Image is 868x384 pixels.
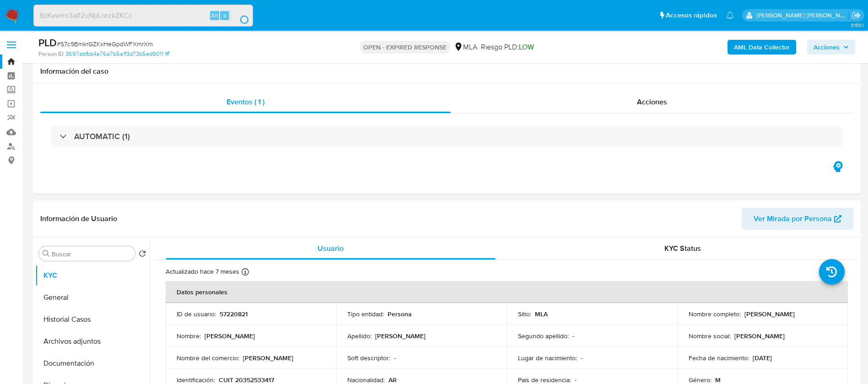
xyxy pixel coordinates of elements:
span: s [223,11,226,20]
span: Accesos rápidos [666,11,717,20]
p: Género : [689,376,712,384]
div: MLA [454,42,477,52]
p: Segundo apellido : [518,332,569,340]
span: Acciones [814,40,840,54]
p: [PERSON_NAME] [243,354,293,362]
p: - [394,354,396,362]
button: Buscar [43,250,50,257]
p: Nombre del comercio : [177,354,239,362]
p: M [715,376,721,384]
b: AML Data Collector [734,40,790,54]
p: Lugar de nacimiento : [518,354,577,362]
p: maria.acosta@mercadolibre.com [756,11,849,20]
input: Buscar usuario o caso... [34,10,253,22]
p: CUIT 20352533417 [219,376,274,384]
p: [PERSON_NAME] [744,310,795,318]
span: Alt [211,11,218,20]
p: Identificación : [177,376,215,384]
p: OPEN - EXPIRED RESPONSE [360,41,450,54]
a: Notificaciones [726,11,734,19]
a: Salir [852,11,861,20]
button: AML Data Collector [728,40,796,54]
p: Persona [388,310,412,318]
span: LOW [519,42,534,52]
button: Historial Casos [35,308,150,330]
p: MLA [535,310,548,318]
span: Riesgo PLD: [481,42,534,52]
p: Sitio : [518,310,531,318]
button: Volver al orden por defecto [139,250,146,260]
p: AR [388,376,397,384]
span: Eventos ( 1 ) [226,97,264,107]
p: [DATE] [753,354,772,362]
p: [PERSON_NAME] [375,332,426,340]
p: [PERSON_NAME] [734,332,785,340]
p: Nombre social : [689,332,731,340]
p: [PERSON_NAME] [205,332,255,340]
span: # S7c9BmkrGZKxHeGpdWFXmrXm [57,39,153,49]
p: Nombre : [177,332,201,340]
p: Tipo entidad : [347,310,384,318]
p: 57220821 [220,310,248,318]
p: País de residencia : [518,376,571,384]
button: search-icon [231,9,249,22]
p: - [572,332,574,340]
p: Nombre completo : [689,310,741,318]
div: AUTOMATIC (1) [51,126,842,147]
button: General [35,287,150,308]
span: Acciones [637,97,667,107]
button: KYC [35,265,150,287]
span: Ver Mirada por Persona [754,208,832,230]
button: Ver Mirada por Persona [742,208,853,230]
span: KYC Status [664,243,701,254]
a: 3697abfbb4a76a7b5a1f3d73b5ed9011 [65,50,169,58]
button: Acciones [807,40,855,54]
p: Apellido : [347,332,372,340]
p: - [575,376,577,384]
button: Documentación [35,352,150,374]
p: ID de usuario : [177,310,216,318]
button: Archivos adjuntos [35,330,150,352]
b: PLD [38,35,57,50]
p: Actualizado hace 7 meses [166,267,239,276]
span: Usuario [318,243,344,254]
p: Fecha de nacimiento : [689,354,749,362]
p: Nacionalidad : [347,376,385,384]
b: Person ID [38,50,64,58]
p: Soft descriptor : [347,354,390,362]
h1: Información del caso [40,67,853,76]
input: Buscar [52,250,131,258]
h3: AUTOMATIC (1) [74,131,130,141]
th: Datos personales [166,281,848,303]
h1: Información de Usuario [40,214,117,223]
p: - [581,354,582,362]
